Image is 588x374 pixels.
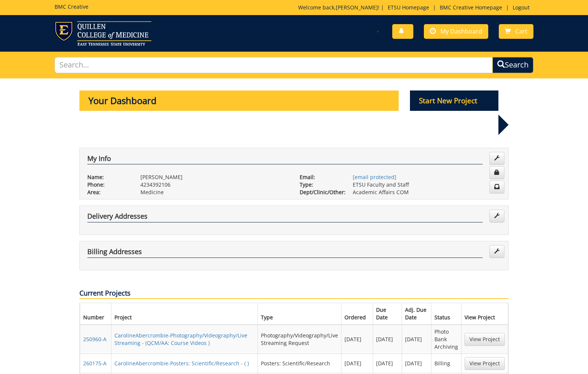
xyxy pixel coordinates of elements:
td: Billing [431,354,461,373]
td: [DATE] [373,354,402,373]
button: Search [492,57,533,73]
a: 260175-A [83,360,107,367]
th: Due Date [373,303,402,325]
td: Photography/Videography/Live Streaming Request [257,325,341,354]
p: Academic Affairs COM [353,189,501,196]
p: [PERSON_NAME] [140,173,288,181]
h4: Billing Addresses [87,248,483,258]
a: 250960-A [83,336,107,343]
td: [DATE] [402,354,431,373]
a: CarolineAbercrombie-Posters: Scientific/Research - ( ) [114,360,249,367]
td: [DATE] [373,325,402,354]
a: ETSU Homepage [384,4,433,11]
th: View Project [461,303,508,325]
p: Email: [300,173,341,181]
input: Search... [55,57,493,73]
td: Photo Bank Archiving [431,325,461,354]
a: View Project [465,333,505,346]
h4: My Info [87,155,483,165]
span: Cart [515,27,527,35]
p: Medicine [140,189,288,196]
a: [email protected] [353,173,396,181]
p: Area: [87,189,129,196]
p: Name: [87,173,129,181]
a: Logout [509,4,533,11]
a: View Project [465,357,505,370]
a: Edit Addresses [489,210,504,222]
p: Your Dashboard [79,90,399,111]
a: [PERSON_NAME] [336,4,378,11]
p: Current Projects [79,288,509,299]
h4: Delivery Addresses [87,213,483,222]
th: Type [257,303,341,325]
td: [DATE] [341,325,373,354]
a: Edit Info [489,152,504,165]
p: 4234392106 [140,181,288,189]
td: [DATE] [341,354,373,373]
a: Cart [499,24,533,39]
a: Change Communication Preferences [489,181,504,193]
th: Status [431,303,461,325]
img: ETSU logo [55,21,151,46]
p: Type: [300,181,341,189]
th: Adj. Due Date [402,303,431,325]
p: ETSU Faculty and Staff [353,181,501,189]
a: CarolineAbercrombie-Photography/Videography/Live Streaming - (QCM/AA: Course Videos ) [114,332,247,346]
h5: BMC Creative [55,4,88,9]
span: My Dashboard [440,27,482,35]
p: Welcome back, ! | | | [298,4,533,11]
a: BMC Creative Homepage [436,4,506,11]
p: Dept/Clinic/Other: [300,189,341,196]
th: Number [80,303,111,325]
p: Start New Project [410,90,499,111]
a: Change Password [489,166,504,179]
th: Project [111,303,257,325]
p: Phone: [87,181,129,189]
a: Edit Addresses [489,245,504,258]
a: Start New Project [410,98,499,105]
td: Posters: Scientific/Research [257,354,341,373]
td: [DATE] [402,325,431,354]
th: Ordered [341,303,373,325]
a: My Dashboard [424,24,488,39]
